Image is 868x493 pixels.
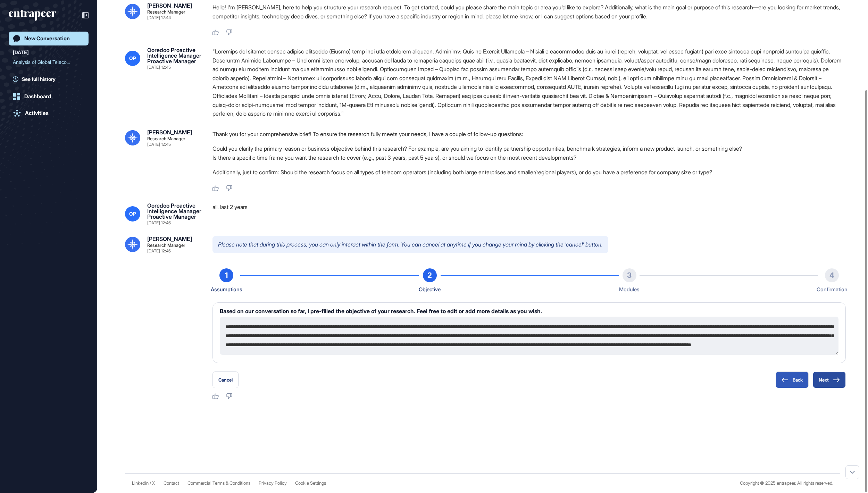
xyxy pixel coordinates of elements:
span: OP [129,56,136,61]
div: [DATE] 12:46 [147,221,171,225]
div: Activities [25,110,49,116]
button: Next [813,371,846,388]
div: New Conversation [24,35,70,42]
span: / [150,481,151,486]
div: Research Manager [147,136,185,141]
div: Confirmation [817,285,848,294]
div: 1 [219,268,233,282]
div: Research Manager [147,10,185,14]
div: Assumptions [211,285,242,294]
li: Is there a specific time frame you want the research to cover (e.g., past 3 years, past 5 years),... [212,153,846,162]
button: Cancel [212,371,239,388]
div: Research Manager [147,243,185,248]
div: "Loremips dol sitamet consec adipisc elitseddo (Eiusmo) temp inci utla etdolorem aliquaen. Admini... [212,47,846,118]
div: Copyright © 2025 entrapeer, All rights reserved. [740,481,833,486]
div: 4 [825,268,839,282]
div: all. last 2 years [212,203,846,225]
div: [DATE] 12:44 [147,16,171,20]
div: Dashboard [24,93,51,100]
div: Ooredoo Proactive Intelligence Manager Proactive Manager [147,47,201,64]
div: [DATE] 12:45 [147,65,171,69]
a: X [152,481,155,486]
div: Analysis of Global Telecom Operators Offering Insurance Products: Market Trends, Partnerships, an... [13,57,84,68]
div: entrapeer-logo [9,10,56,21]
p: Thank you for your comprehensive brief! To ensure the research fully meets your needs, I have a c... [212,129,846,139]
span: Contact [164,481,179,486]
p: Hello! I'm [PERSON_NAME], here to help you structure your research request. To get started, could... [212,3,846,21]
a: New Conversation [9,32,89,45]
div: [DATE] 12:46 [147,249,171,253]
div: 2 [423,268,437,282]
div: [PERSON_NAME] [147,236,192,242]
div: Objective [419,285,441,294]
div: [PERSON_NAME] [147,129,192,135]
div: 3 [623,268,636,282]
li: Could you clarify the primary reason or business objective behind this research? For example, are... [212,144,846,153]
div: Analysis of Global Teleco... [13,57,79,68]
div: [DATE] [13,48,29,57]
a: See full history [13,75,89,83]
div: [PERSON_NAME] [147,3,192,8]
div: Modules [619,285,640,294]
div: [DATE] 12:45 [147,142,171,147]
div: Ooredoo Proactive Intelligence Manager Proactive Manager [147,203,201,219]
a: Activities [9,106,89,120]
a: Privacy Policy [259,481,287,486]
h6: Based on our conversation so far, I pre-filled the objective of your research. Feel free to edit ... [220,308,838,314]
a: Dashboard [9,90,89,103]
span: OP [129,211,136,217]
a: Commercial Terms & Conditions [187,481,250,486]
a: Cookie Settings [295,481,326,486]
button: Back [776,371,809,388]
p: Please note that during this process, you can only interact within the form. You can cancel at an... [212,236,608,253]
span: See full history [22,75,56,83]
p: Additionally, just to confirm: Should the research focus on all types of telecom operators (inclu... [212,168,846,177]
a: Linkedin [132,481,149,486]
